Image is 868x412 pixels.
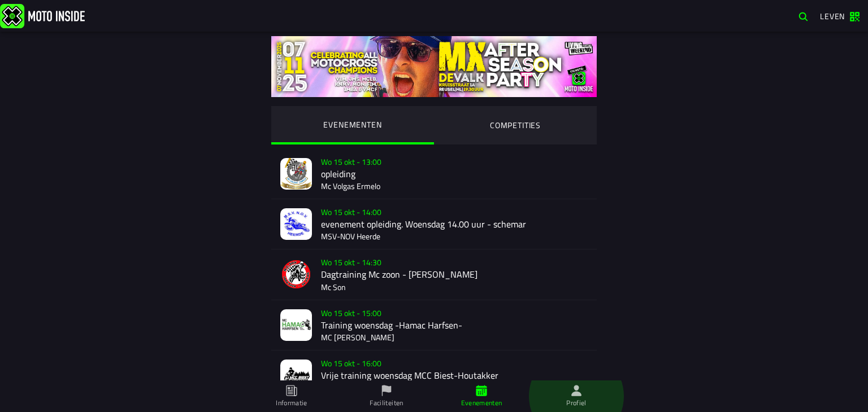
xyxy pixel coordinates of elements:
a: gebeurtenis-afbeeldingWo 15 okt - 15:00Training woensdag -Hamac Harfsen-MC [PERSON_NAME] [271,300,597,350]
font: Profiel [566,397,587,408]
font: Informatie [276,397,307,408]
font: Faciliteiten [370,397,403,408]
font: Evenementen [461,397,502,408]
img: gebeurtenis-afbeelding [280,360,312,391]
a: gebeurtenis-afbeeldingWo 15 okt - 14:30Dagtraining Mc zoon - [PERSON_NAME]Mc Son [271,249,597,300]
a: gebeurtenis-afbeeldingWo 15 okt - 14:00evenement opleiding. Woensdag 14.00 uur - schemarMSV-NOV H... [271,199,597,249]
img: yS2mQ5x6lEcu9W3BfYyVKNTZoCZvkN0rRC6TzDTC.jpg [271,36,597,97]
a: gebeurtenis-afbeeldingWo 15 okt - 16:00Vrije training woensdag MCC Biest-HoutakkerMCC Biest-Houta... [271,350,597,401]
img: gebeurtenis-afbeelding [280,258,312,290]
a: Leven [814,6,866,25]
font: Leven [820,10,845,22]
img: gebeurtenis-afbeelding [280,309,312,341]
img: gebeurtenis-afbeelding [280,158,312,190]
img: gebeurtenis-afbeelding [280,208,312,240]
a: gebeurtenis-afbeeldingWo 15 okt - 13:00opleidingMc Volgas Ermelo [271,149,597,199]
